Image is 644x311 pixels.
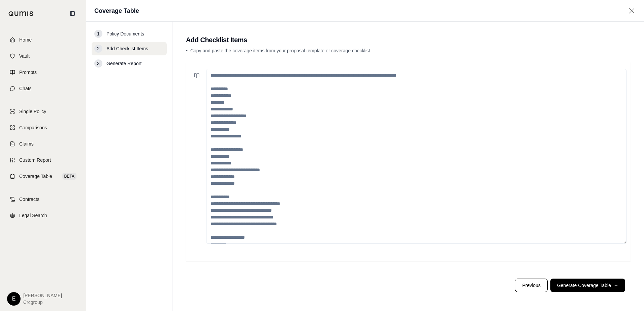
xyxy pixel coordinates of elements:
[62,173,76,180] span: BETA
[19,108,46,115] span: Single Policy
[23,299,62,306] span: Crcgroup
[4,81,82,96] a: Chats
[4,136,82,151] a: Claims
[4,104,82,119] a: Single Policy
[19,196,39,203] span: Contracts
[94,30,102,38] div: 1
[4,169,82,184] a: Coverage TableBETA
[550,279,625,292] button: Generate Coverage Table→
[67,8,78,19] button: Collapse sidebar
[4,208,82,223] a: Legal Search
[4,32,82,47] a: Home
[8,11,34,16] img: Qumis Logo
[614,282,618,289] span: →
[19,212,47,219] span: Legal Search
[4,49,82,63] a: Vault
[186,35,631,45] h2: Add Checklist Items
[94,59,102,68] div: 3
[4,120,82,135] a: Comparisons
[19,124,47,131] span: Comparisons
[106,45,148,52] span: Add Checklist Items
[23,292,62,299] span: [PERSON_NAME]
[7,292,21,306] div: E
[19,85,32,92] span: Chats
[19,69,37,76] span: Prompts
[106,30,144,37] span: Policy Documents
[94,45,102,53] div: 2
[4,65,82,80] a: Prompts
[19,157,51,163] span: Custom Report
[19,140,34,147] span: Claims
[4,192,82,207] a: Contracts
[106,60,141,67] span: Generate Report
[94,6,139,16] h1: Coverage Table
[515,279,547,292] button: Previous
[19,53,30,59] span: Vault
[186,48,188,53] span: •
[19,173,52,180] span: Coverage Table
[19,36,32,43] span: Home
[190,48,370,53] span: Copy and paste the coverage items from your proposal template or coverage checklist
[4,153,82,167] a: Custom Report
